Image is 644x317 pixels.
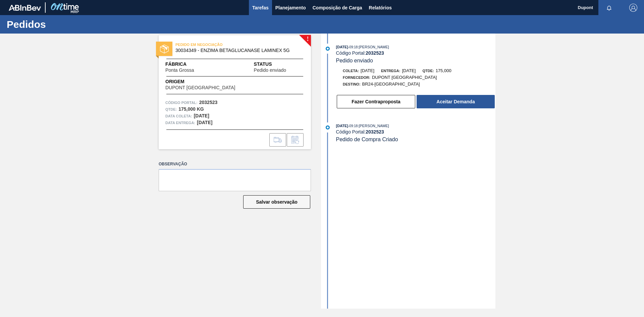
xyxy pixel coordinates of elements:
[336,50,495,56] div: Código Portal:
[159,159,311,169] label: Observação
[326,125,330,129] img: atual
[343,69,359,73] span: Coleta:
[197,120,212,125] strong: [DATE]
[366,129,384,135] strong: 2032523
[199,100,218,105] strong: 2032523
[337,95,415,108] button: Fazer Contraproposta
[417,95,495,108] button: Aceitar Demanda
[358,45,389,49] span: : [PERSON_NAME]
[436,68,451,73] span: 175,000
[165,85,235,90] span: DUPONT [GEOGRAPHIC_DATA]
[165,113,192,119] span: Data coleta:
[336,137,398,142] span: Pedido de Compra Criado
[366,50,384,56] strong: 2032523
[336,58,373,63] span: Pedido enviado
[336,129,495,135] div: Código Portal:
[372,75,437,80] span: DUPONT [GEOGRAPHIC_DATA]
[402,68,416,73] span: [DATE]
[178,106,204,112] strong: 175,000 KG
[362,82,420,87] span: BR24-[GEOGRAPHIC_DATA]
[160,45,169,53] img: status
[358,124,389,128] span: : [PERSON_NAME]
[336,124,348,128] span: [DATE]
[243,195,310,209] button: Salvar observação
[269,133,286,147] div: Ir para Composição de Carga
[326,47,330,51] img: atual
[165,78,254,85] span: Origem
[165,61,215,68] span: Fábrica
[336,45,348,49] span: [DATE]
[175,41,269,48] span: PEDIDO EM NEGOCIAÇÃO
[7,20,126,28] h1: Pedidos
[422,69,434,73] span: Qtde:
[194,113,209,118] strong: [DATE]
[165,68,194,73] span: Ponta Grossa
[165,119,195,126] span: Data entrega:
[275,4,306,12] span: Planejamento
[287,133,304,147] div: Informar alteração no pedido
[165,106,177,113] span: Qtde :
[629,4,637,12] img: Logout
[252,4,269,12] span: Tarefas
[254,68,286,73] span: Pedido enviado
[381,69,400,73] span: Entrega:
[598,3,620,12] button: Notificações
[343,82,361,86] span: Destino:
[254,61,304,68] span: Status
[369,4,392,12] span: Relatórios
[343,75,370,80] span: Fornecedor:
[175,48,297,53] span: 30034349 - ENZIMA BETAGLUCANASE LAMINEX 5G
[361,68,374,73] span: [DATE]
[165,99,198,106] span: Código Portal:
[9,5,41,11] img: TNhmsLtSVTkK8tSr43FrP2fwEKptu5GPRR3wAAAABJRU5ErkJggg==
[348,124,358,128] span: - 09:18
[313,4,362,12] span: Composição de Carga
[348,45,358,49] span: - 09:18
